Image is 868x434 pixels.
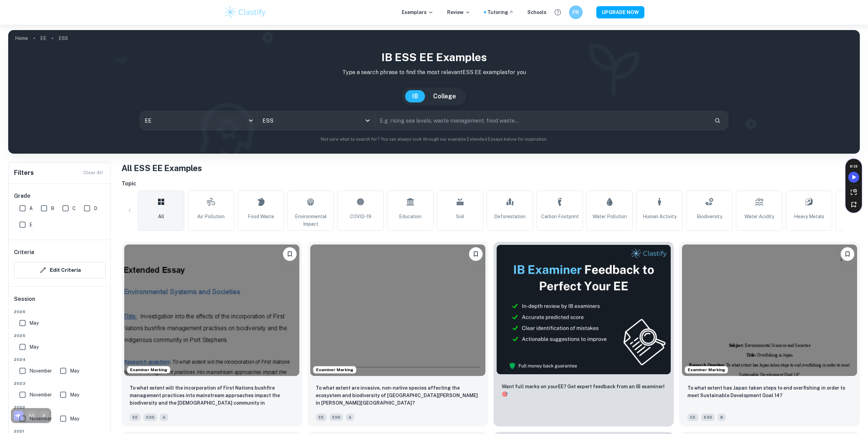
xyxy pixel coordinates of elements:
[552,6,564,18] button: Help and Feedback
[572,9,580,16] h6: PN
[447,9,470,16] p: Review
[402,9,433,16] p: Exemplars
[527,9,546,16] a: Schools
[569,5,583,19] button: PN
[596,6,644,18] button: UPGRADE NOW
[224,5,267,19] img: Clastify logo
[487,9,514,16] a: Tutoring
